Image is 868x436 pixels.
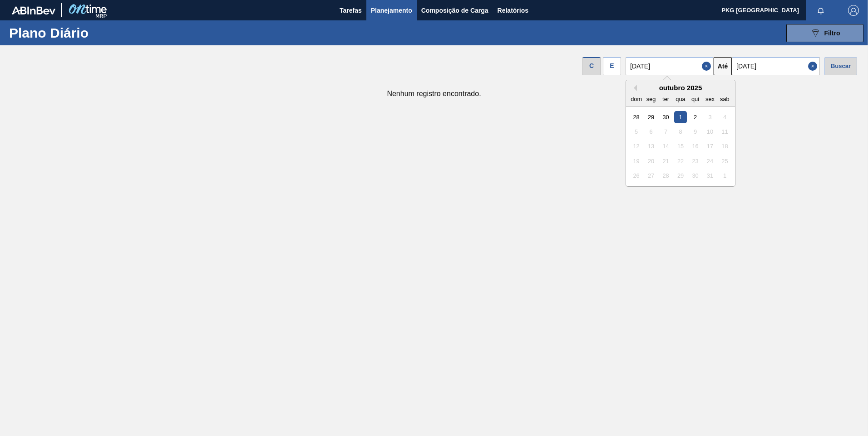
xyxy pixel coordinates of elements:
button: Close [702,57,714,75]
button: Previous Month [631,85,637,91]
div: Buscar [824,57,857,75]
div: E [603,57,621,75]
div: Not available terça-feira, 21 de outubro de 2025 [660,155,672,167]
button: Filtro [786,24,863,42]
div: Not available domingo, 19 de outubro de 2025 [630,155,642,167]
div: Not available sexta-feira, 10 de outubro de 2025 [704,126,716,138]
img: Logout [848,5,859,16]
div: month 2025-10 [629,110,732,183]
div: Not available segunda-feira, 27 de outubro de 2025 [645,170,657,182]
button: Notificações [806,4,835,17]
div: Not available sábado, 18 de outubro de 2025 [719,140,731,152]
span: Filtro [824,29,840,37]
div: Not available sábado, 4 de outubro de 2025 [719,111,731,123]
div: Not available sexta-feira, 3 de outubro de 2025 [704,111,716,123]
span: Planejamento [371,5,412,16]
div: Not available terça-feira, 7 de outubro de 2025 [660,126,672,138]
div: Not available quarta-feira, 8 de outubro de 2025 [674,126,686,138]
div: Choose domingo, 28 de setembro de 2025 [630,111,642,123]
div: Not available terça-feira, 14 de outubro de 2025 [660,140,672,152]
div: Not available quinta-feira, 16 de outubro de 2025 [689,140,701,152]
div: Not available sábado, 1 de novembro de 2025 [719,170,731,182]
div: Not available domingo, 12 de outubro de 2025 [630,140,642,152]
div: dom [630,93,642,105]
h1: Plano Diário [9,28,168,38]
div: C [582,57,601,75]
span: Relatórios [498,5,528,16]
div: Not available quinta-feira, 30 de outubro de 2025 [689,170,701,182]
div: Visão data de Coleta [582,55,601,75]
div: Visão Data de Entrega [603,55,621,75]
div: Choose quarta-feira, 1 de outubro de 2025 [674,111,686,123]
div: sex [704,93,716,105]
div: Not available segunda-feira, 13 de outubro de 2025 [645,140,657,152]
div: Not available domingo, 26 de outubro de 2025 [630,170,642,182]
div: Not available sexta-feira, 24 de outubro de 2025 [704,155,716,167]
input: dd/mm/yyyy [626,57,714,75]
div: Not available quarta-feira, 15 de outubro de 2025 [674,140,686,152]
div: Not available terça-feira, 28 de outubro de 2025 [660,170,672,182]
div: Not available quinta-feira, 9 de outubro de 2025 [689,126,701,138]
div: Not available sábado, 11 de outubro de 2025 [719,126,731,138]
div: Not available sábado, 25 de outubro de 2025 [719,155,731,167]
div: outubro 2025 [626,84,735,92]
div: Not available quinta-feira, 23 de outubro de 2025 [689,155,701,167]
div: sab [719,93,731,105]
div: Not available quarta-feira, 29 de outubro de 2025 [674,170,686,182]
div: Not available sexta-feira, 17 de outubro de 2025 [704,140,716,152]
div: Not available segunda-feira, 6 de outubro de 2025 [645,126,657,138]
div: Not available domingo, 5 de outubro de 2025 [630,126,642,138]
span: Composição de Carga [421,5,488,16]
div: seg [645,93,657,105]
div: Not available segunda-feira, 20 de outubro de 2025 [645,155,657,167]
img: TNhmsLtSVTkK8tSr43FrP2fwEKptu5GPRR3wAAAABJRU5ErkJggg== [12,6,55,15]
span: Tarefas [340,5,362,16]
input: dd/mm/yyyy [732,57,820,75]
div: Not available quarta-feira, 22 de outubro de 2025 [674,155,686,167]
div: Choose quinta-feira, 2 de outubro de 2025 [689,111,701,123]
div: qua [674,93,686,105]
div: qui [689,93,701,105]
button: Close [808,57,820,75]
button: Até [714,57,732,75]
div: Not available sexta-feira, 31 de outubro de 2025 [704,170,716,182]
div: Choose segunda-feira, 29 de setembro de 2025 [645,111,657,123]
div: ter [660,93,672,105]
div: Choose terça-feira, 30 de setembro de 2025 [660,111,672,123]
